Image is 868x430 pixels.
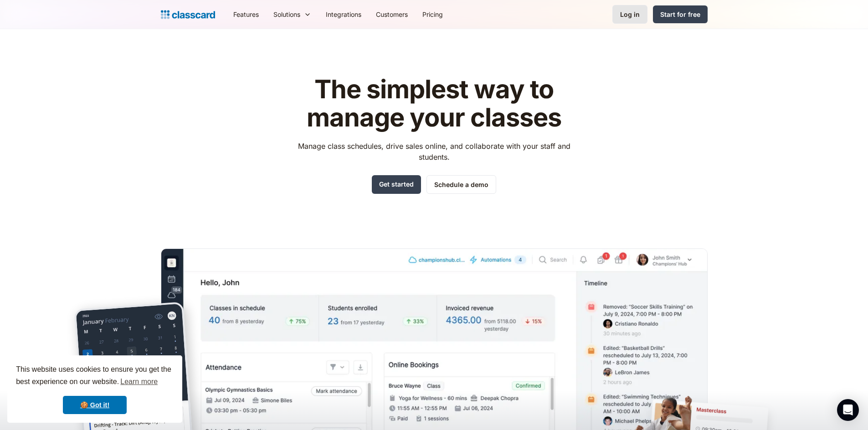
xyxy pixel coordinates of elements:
[289,141,579,162] p: Manage class schedules, drive sales online, and collaborate with your staff and students.
[226,4,266,25] a: Features
[63,396,127,414] a: dismiss cookie message
[415,4,450,25] a: Pricing
[653,5,708,23] a: Start for free
[620,10,640,19] div: Log in
[318,4,369,25] a: Integrations
[119,375,159,389] a: learn more about cookies
[369,4,415,25] a: Customers
[266,4,318,25] div: Solutions
[16,364,174,389] span: This website uses cookies to ensure you get the best experience on our website.
[612,5,647,24] a: Log in
[426,175,496,194] a: Schedule a demo
[289,76,579,132] h1: The simplest way to manage your classes
[372,175,421,194] a: Get started
[161,8,215,21] a: Logo
[7,355,182,423] div: cookieconsent
[837,399,859,421] div: Open Intercom Messenger
[660,10,700,19] div: Start for free
[273,10,300,19] div: Solutions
